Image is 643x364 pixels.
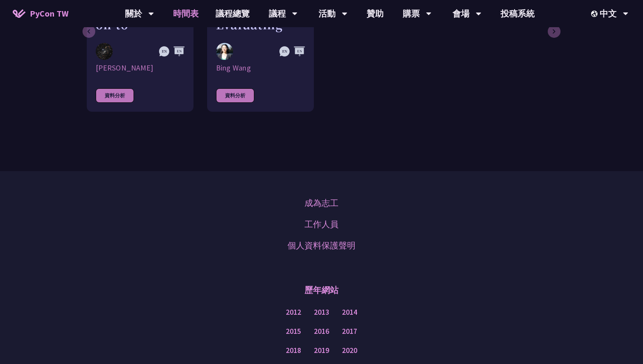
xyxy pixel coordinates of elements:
[216,43,233,60] img: Bing Wang
[314,326,329,337] a: 2016
[216,88,254,103] div: 資料分析
[96,63,185,73] div: [PERSON_NAME]
[216,63,305,73] div: Bing Wang
[342,345,357,356] a: 2020
[304,277,339,303] p: 歷年網站
[287,239,356,252] a: 個人資料保護聲明
[342,307,357,318] a: 2014
[304,218,339,231] a: 工作人員
[286,326,301,337] a: 2015
[96,88,134,103] div: 資料分析
[13,9,26,18] img: Home icon of PyCon TW 2025
[314,345,329,356] a: 2019
[314,307,329,318] a: 2013
[96,43,113,60] img: David Mikolas
[286,307,301,318] a: 2012
[286,345,301,356] a: 2018
[591,11,600,17] img: Locale Icon
[342,326,357,337] a: 2017
[4,3,77,24] a: PyCon TW
[304,197,339,209] a: 成為志工
[30,7,68,20] span: PyCon TW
